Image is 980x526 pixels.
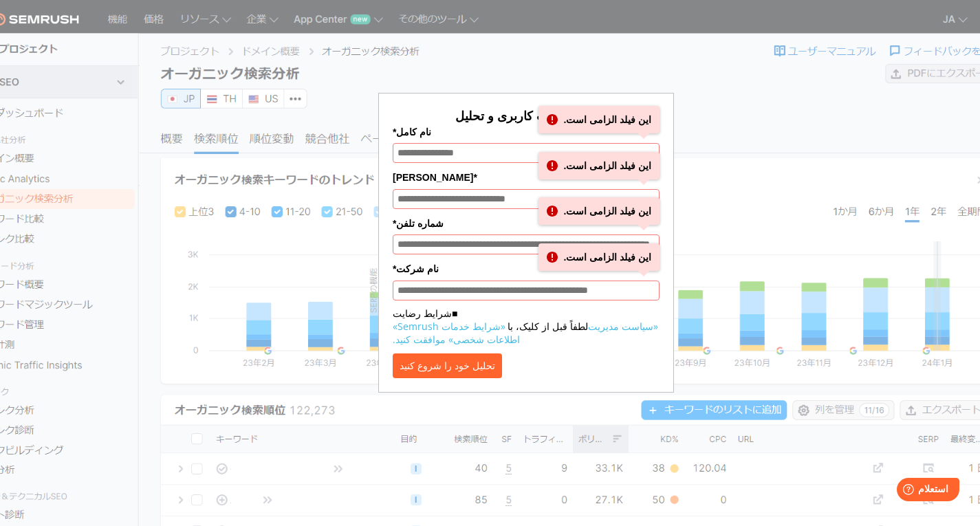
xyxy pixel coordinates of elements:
font: لطفاً قبل از کلیک، با [508,320,588,333]
font: نام شرکت* [393,263,439,274]
font: شماره تلفن* [393,218,444,229]
font: این فیلد الزامی است. [563,114,651,125]
font: نام کامل* [393,127,431,138]
a: «شرایط خدمات Semrush» [393,320,505,333]
font: ایجاد حساب کاربری و تحلیل [455,107,598,124]
font: این فیلد الزامی است. [563,160,651,171]
font: تحلیل خود را شروع کنید [400,360,495,371]
font: این فیلد الزامی است. [563,206,651,217]
font: [PERSON_NAME]* [393,172,477,183]
a: «سیاست مدیریت اطلاعات شخصی» موافقت کنید. [393,320,658,346]
iframe: راهنما برای اجرای ویجت [858,472,965,511]
font: این فیلد الزامی است. [563,252,651,263]
button: تحلیل خود را شروع کنید [393,353,502,378]
font: ■شرایط رضایت [393,307,457,320]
